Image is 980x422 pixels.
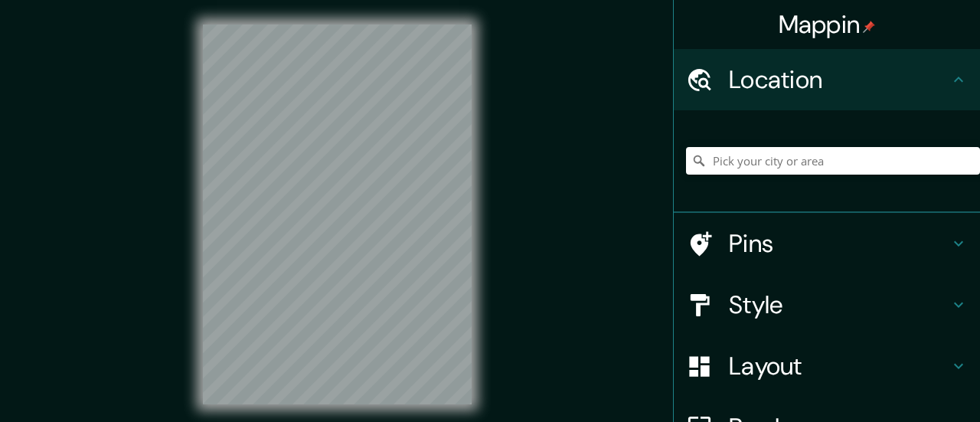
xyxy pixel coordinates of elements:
div: Location [674,49,980,110]
div: Style [674,274,980,335]
div: Pins [674,213,980,274]
h4: Layout [729,351,949,381]
div: Layout [674,335,980,397]
h4: Pins [729,228,949,259]
canvas: Map [203,25,472,404]
input: Pick your city or area [686,147,980,175]
h4: Mappin [779,9,876,40]
img: pin-icon.png [863,21,875,33]
h4: Style [729,290,949,320]
h4: Location [729,64,949,95]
